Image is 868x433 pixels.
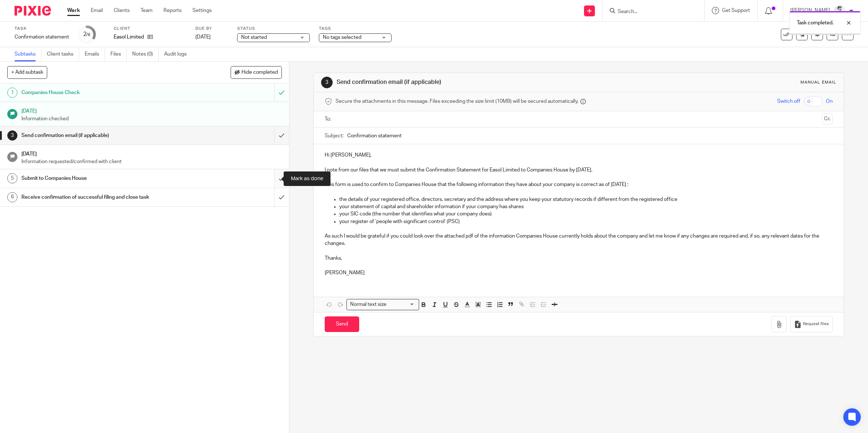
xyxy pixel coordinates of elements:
h1: Send confirmation email (if applicable) [337,78,594,86]
a: Notes (0) [132,47,159,61]
p: Task completed. [797,19,833,27]
label: Client [114,26,186,32]
label: Due by [195,26,228,32]
h1: Companies House Check [21,87,185,98]
div: Search for option [346,299,419,310]
button: Cc [822,114,833,125]
h1: Receive confirmation of successful filing and close task [21,192,185,203]
a: Settings [192,7,212,14]
h1: [DATE] [21,149,282,158]
span: Normal text size [348,301,388,308]
a: Audit logs [164,47,192,61]
span: Request files [803,321,829,327]
a: Clients [114,7,130,14]
span: Switch off [777,98,800,105]
p: As such I would be grateful if you could look over the attached pdf of the information Companies ... [325,232,833,247]
a: Client tasks [47,47,79,61]
input: Send [325,316,359,332]
p: Information checked [21,115,282,122]
span: Not started [241,35,267,40]
button: Hide completed [231,66,282,78]
span: On [826,98,833,105]
span: [DATE] [195,35,211,40]
a: Emails [85,47,105,61]
span: No tags selected [323,35,361,40]
a: Work [67,7,80,14]
label: To: [325,116,333,123]
p: Information requested/confirmed with client [21,158,282,165]
p: your register of ‘people with significant control’ (PSC) [339,218,833,225]
div: 1 [7,88,17,98]
p: I note from our files that we must submit the Confirmation Statement for Easol Limited to Compani... [325,166,833,174]
p: Hi [PERSON_NAME], [325,151,833,159]
label: Subject: [325,132,344,139]
small: /6 [86,33,90,37]
button: Request files [790,316,832,332]
p: Easol Limited [114,33,144,41]
p: Thanks, [325,255,833,262]
p: your SIC code (the number that identifies what your company does) [339,210,833,218]
p: [PERSON_NAME] [325,269,833,276]
h1: Submit to Companies House [21,173,185,184]
a: Team [141,7,153,14]
label: Task [15,26,69,32]
p: your statement of capital and shareholder information if your company has shares [339,203,833,210]
a: Reports [163,7,182,14]
span: Hide completed [242,70,278,76]
div: Manual email [800,80,836,85]
a: Subtasks [15,47,41,61]
p: the details of your registered office, directors, secretary and the address where you keep your s... [339,196,833,203]
div: 5 [7,173,17,183]
label: Status [237,26,310,32]
h1: [DATE] [21,106,282,115]
span: Secure the attachments in this message. Files exceeding the size limit (10MB) will be secured aut... [336,98,579,105]
img: Pixie [15,6,51,16]
h1: Send confirmation email (if applicable) [21,130,185,141]
div: Confirmation statement [15,33,69,41]
p: This form is used to confirm to Companies House that the following information they have about yo... [325,181,833,188]
input: Search for option [389,301,415,308]
img: Dave_2025.jpg [834,5,845,17]
label: Tags [319,26,392,32]
a: Email [91,7,103,14]
div: 2 [83,30,90,39]
div: 6 [7,192,17,202]
div: 3 [321,77,333,88]
a: Files [110,47,127,61]
button: + Add subtask [7,66,47,78]
div: 3 [7,130,17,141]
